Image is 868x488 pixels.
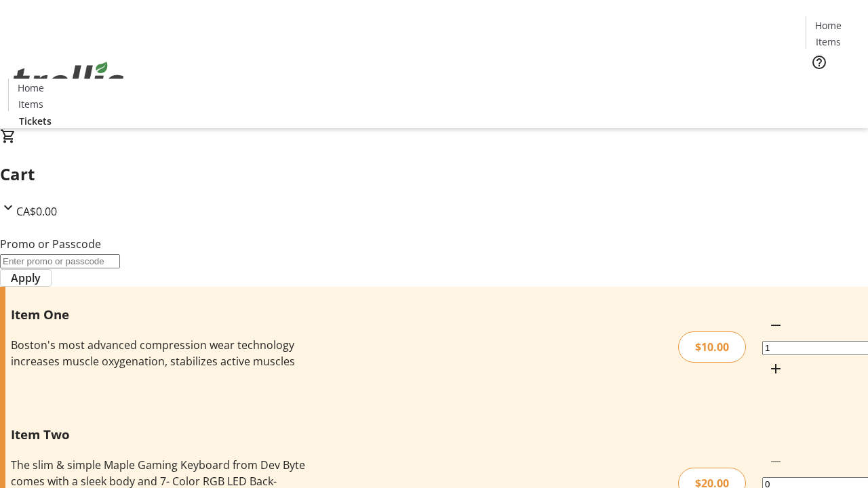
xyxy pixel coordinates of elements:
span: Home [18,81,44,95]
a: Home [806,18,850,33]
button: Help [806,49,833,76]
span: Tickets [19,114,52,128]
span: CA$0.00 [16,204,57,219]
a: Tickets [806,79,860,93]
a: Items [806,35,850,49]
span: Apply [11,270,41,286]
h3: Item One [11,305,307,324]
span: Items [18,97,43,111]
div: Boston's most advanced compression wear technology increases muscle oxygenation, stabilizes activ... [11,337,307,369]
button: Decrement by one [762,312,789,339]
a: Home [9,81,52,95]
button: Increment by one [762,355,789,382]
div: $10.00 [678,331,746,363]
span: Home [815,18,842,33]
img: Orient E2E Organization LBPsVWhAVV's Logo [8,47,129,115]
span: Items [816,35,841,49]
h3: Item Two [11,425,307,444]
a: Tickets [8,114,62,128]
a: Items [9,97,52,111]
span: Tickets [816,79,849,93]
